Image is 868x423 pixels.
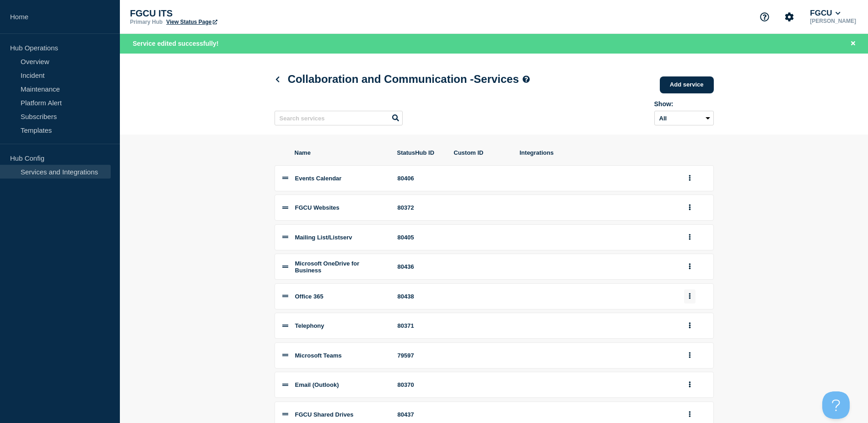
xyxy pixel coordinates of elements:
span: Email (Outlook) [295,381,339,388]
div: 80406 [398,175,443,182]
button: group actions [684,230,695,244]
span: Telephony [295,322,324,329]
input: Search services [275,111,403,125]
button: group actions [684,201,695,215]
button: group actions [684,319,695,333]
span: StatusHub ID [397,149,443,156]
p: Primary Hub [130,19,162,25]
div: 80371 [398,322,443,329]
select: Archived [654,111,714,125]
div: 80370 [398,381,443,388]
div: Show: [654,100,714,108]
button: group actions [684,348,695,363]
button: Account settings [780,7,799,27]
span: Mailing List/Listserv [295,234,352,241]
button: group actions [684,407,695,422]
div: 80436 [398,263,443,270]
span: Office 365 [295,293,323,300]
span: Microsoft OneDrive for Business [295,260,360,274]
span: Microsoft Teams [295,352,342,359]
span: FGCU Shared Drives [295,411,354,418]
button: group actions [684,289,695,304]
iframe: Help Scout Beacon - Open [822,391,850,419]
button: Close banner [847,38,859,49]
span: Name [295,149,386,156]
span: Integrations [520,149,674,156]
span: Events Calendar [295,175,342,182]
button: group actions [684,171,695,185]
div: 80437 [398,411,443,418]
p: [PERSON_NAME] [808,18,858,24]
div: 79597 [398,352,443,359]
h1: Collaboration and Communication - Services [275,73,530,86]
button: group actions [684,260,695,274]
div: 80405 [398,234,443,241]
a: View Status Page [166,19,217,25]
div: 80438 [398,293,443,300]
span: FGCU Websites [295,204,340,211]
button: Support [755,7,774,27]
a: Add service [660,76,714,93]
p: FGCU ITS [130,8,313,19]
button: FGCU [808,9,842,18]
button: group actions [684,378,695,392]
span: Service edited successfully! [133,40,219,47]
div: 80372 [398,204,443,211]
span: Custom ID [454,149,509,156]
